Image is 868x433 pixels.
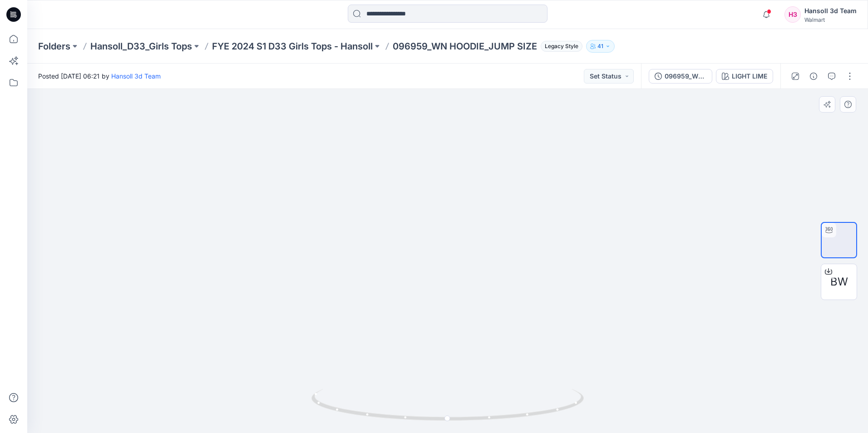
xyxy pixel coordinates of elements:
[830,274,848,290] span: BW
[665,71,706,81] div: 096959_WN HOODIE_JUMP SIZE
[732,71,767,81] div: LIGHT LIME
[541,41,582,52] span: Legacy Style
[38,71,161,81] span: Posted [DATE] 06:21 by
[212,40,373,53] a: FYE 2024 S1 D33 Girls Tops - Hansoll
[784,6,801,23] div: H3
[649,69,712,84] button: 096959_WN HOODIE_JUMP SIZE
[90,40,192,53] a: Hansoll_D33_Girls Tops
[806,69,821,84] button: Details
[586,40,615,53] button: 41
[38,40,70,53] a: Folders
[537,40,582,53] button: Legacy Style
[393,40,537,53] p: 096959_WN HOODIE_JUMP SIZE
[597,41,603,51] p: 41
[111,72,161,80] a: Hansoll 3d Team
[716,69,773,84] button: LIGHT LIME
[804,5,857,16] div: Hansoll 3d Team
[804,16,857,23] div: Walmart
